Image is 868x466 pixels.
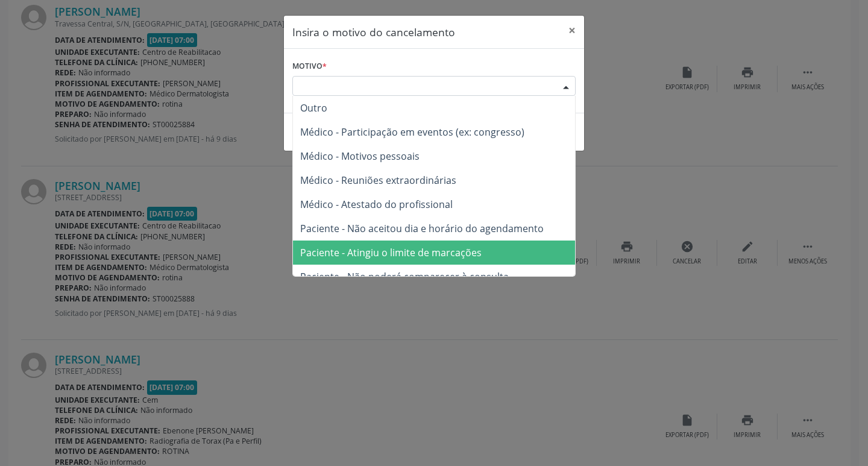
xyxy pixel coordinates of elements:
[300,150,420,163] span: Médico - Motivos pessoais
[300,270,509,283] span: Paciente - Não poderá comparecer à consulta
[300,246,482,259] span: Paciente - Atingiu o limite de marcações
[300,198,453,211] span: Médico - Atestado do profissional
[300,101,327,115] span: Outro
[292,24,455,40] h5: Insira o motivo do cancelamento
[300,125,524,139] span: Médico - Participação em eventos (ex: congresso)
[292,57,327,76] label: Motivo
[560,16,584,45] button: Close
[300,222,544,235] span: Paciente - Não aceitou dia e horário do agendamento
[300,174,456,187] span: Médico - Reuniões extraordinárias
